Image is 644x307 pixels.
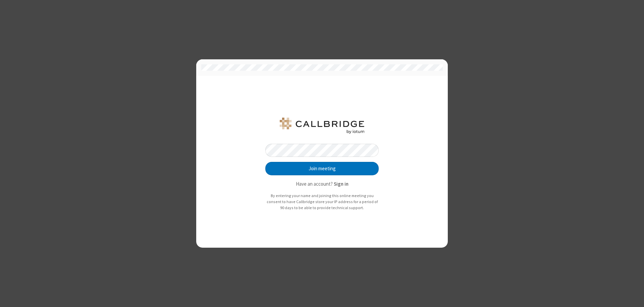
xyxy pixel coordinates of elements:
strong: Sign in [334,181,348,187]
p: Have an account? [265,180,379,188]
button: Sign in [334,180,348,188]
img: QA Selenium DO NOT DELETE OR CHANGE [278,118,366,134]
button: Join meeting [265,162,379,175]
p: By entering your name and joining this online meeting you consent to have Callbridge store your I... [265,193,379,210]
